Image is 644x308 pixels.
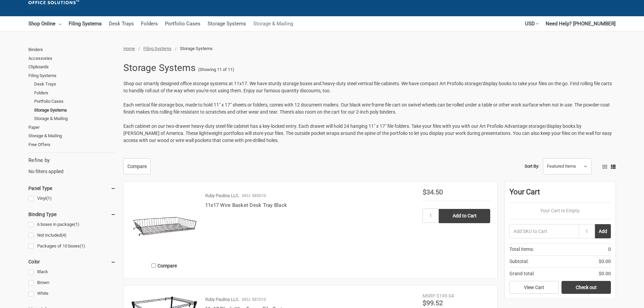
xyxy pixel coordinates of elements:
a: Desk Trays [109,16,134,31]
input: Compare [151,263,156,268]
p: Your Cart Is Empty. [509,207,611,214]
a: White [28,289,116,298]
label: Compare [130,260,198,271]
input: Add to Cart [439,209,490,223]
a: View Cart [509,281,559,294]
a: Paper [28,123,116,132]
span: (1) [46,196,52,201]
a: Home [123,46,135,51]
span: Grand total: [509,270,534,277]
span: $0.00 [599,258,611,265]
a: Accessories [28,54,116,63]
a: Shop Online [28,16,62,31]
a: Storage Systems [34,106,116,115]
p: SKU: 585010 [242,192,266,199]
p: Ruby Paulina LLC. [205,192,239,199]
a: Binders [28,45,116,54]
a: Storage & Mailing [253,16,293,31]
a: Folders [141,16,158,31]
span: Storage Systems [180,46,213,51]
a: Brown [28,278,116,287]
h1: Storage Systems [123,59,196,77]
span: Total Items: [509,246,534,253]
a: Desk Trays [34,80,116,89]
input: Add SKU to Cart [509,224,579,238]
div: Your Cart [509,186,611,203]
a: 11x17 Wire Basket Desk Tray Black [205,202,287,208]
a: Black [28,267,116,277]
a: Portfolio Cases [165,16,200,31]
a: Folders [34,89,116,97]
a: Not included [28,231,116,240]
a: Need Help? [PHONE_NUMBER] [546,16,616,31]
p: Ruby Paulina LLC. [205,296,239,303]
span: Subtotal: [509,258,528,265]
a: Packages of 10 boxes [28,242,116,251]
iframe: Google Customer Reviews [588,290,644,308]
a: Storage & Mailing [34,114,116,123]
a: Portfolio Cases [34,97,116,106]
a: Free Offers [28,140,116,149]
a: Clipboards [28,63,116,71]
h5: Color [28,258,116,266]
a: USD [525,16,539,31]
a: 6 boxes in package [28,220,116,229]
span: Each cabinet on our two-drawer heavy-duty steel file cabinet has a key-locked entry. Each drawer ... [123,123,612,143]
div: No filters applied [28,157,116,175]
span: (1) [80,243,85,248]
span: 0 [608,246,611,253]
a: Check out [562,281,611,294]
a: Filing Systems [28,71,116,80]
p: SKU: 587010 [242,296,266,303]
span: (4) [61,233,67,238]
span: $199.04 [436,293,454,299]
span: $34.50 [423,188,443,196]
h5: Panel Type [28,184,116,192]
div: MSRP [423,292,435,300]
button: Add [595,224,611,238]
span: Each vertical file storage box, made to hold 11" x 17" sheets or folders, comes with 12 document ... [123,102,610,115]
a: Storage & Mailing [28,132,116,140]
label: Sort By: [525,161,539,171]
span: $0.00 [599,270,611,277]
a: Filing Systems [143,46,171,51]
img: 11x17 Wire Basket Desk Tray Black [130,189,198,256]
span: (Showing 11 of 11) [198,66,234,73]
a: Vinyl [28,194,116,203]
a: Storage Systems [208,16,246,31]
span: (1) [74,222,79,227]
span: $99.52 [423,299,443,307]
a: Filing Systems [69,16,102,31]
a: Compare [123,158,151,174]
h5: Binding Type [28,210,116,218]
span: Shop our smartly designed office storage systems at 11x17. We have sturdy storage boxes and heavy... [123,81,612,93]
h5: Refine by [28,157,116,164]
